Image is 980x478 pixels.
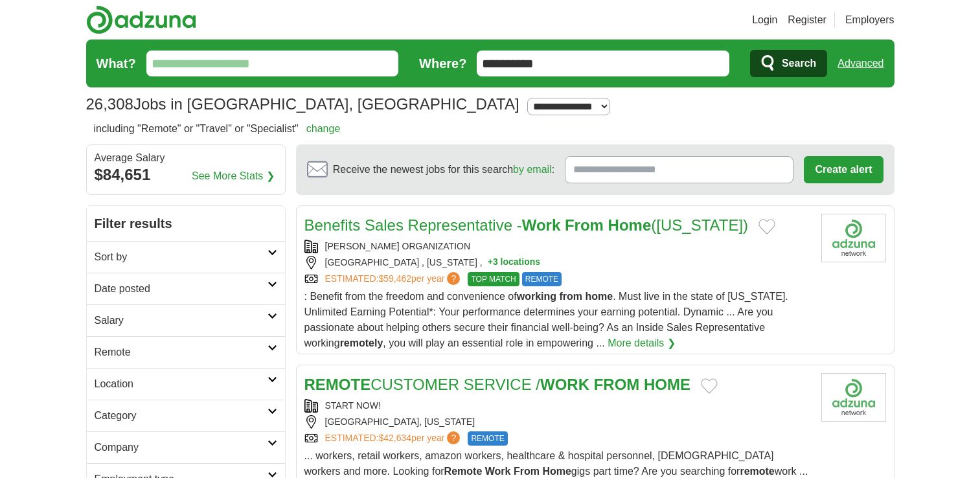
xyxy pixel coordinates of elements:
[378,433,411,443] span: $42,634
[522,216,561,234] strong: Work
[608,336,676,351] a: More details ❯
[95,313,268,328] h2: Salary
[87,206,285,241] h2: Filter results
[540,376,589,393] strong: WORK
[750,50,827,77] button: Search
[97,54,136,73] label: What?
[304,415,811,429] div: [GEOGRAPHIC_DATA], [US_STATE]
[95,376,268,392] h2: Location
[333,162,554,177] span: Receive the newest jobs for this search :
[95,281,268,297] h2: Date posted
[304,376,691,393] a: REMOTECUSTOMER SERVICE /WORK FROM HOME
[87,368,285,400] a: Location
[740,466,774,477] strong: remote
[845,12,895,28] a: Employers
[306,123,341,134] a: change
[542,466,571,477] strong: Home
[304,376,371,393] strong: REMOTE
[192,168,275,184] a: See More Stats ❯
[485,466,511,477] strong: Work
[514,466,540,477] strong: From
[752,12,777,28] a: Login
[340,337,383,348] strong: remotely
[87,304,285,336] a: Salary
[782,51,816,76] span: Search
[86,95,519,113] h1: Jobs in [GEOGRAPHIC_DATA], [GEOGRAPHIC_DATA]
[95,440,268,455] h2: Company
[838,51,883,76] a: Advanced
[444,466,483,477] strong: Remote
[95,345,268,360] h2: Remote
[87,400,285,431] a: Category
[447,272,460,285] span: ?
[325,272,463,286] a: ESTIMATED:$59,462per year?
[86,93,133,116] span: 26,308
[788,12,826,28] a: Register
[325,431,463,446] a: ESTIMATED:$42,634per year?
[821,214,886,262] img: Company logo
[304,399,811,413] div: START NOW!
[304,291,788,348] span: : Benefit from the freedom and convenience of . Must live in the state of [US_STATE]. Unlimited E...
[378,273,411,284] span: $59,462
[419,54,466,73] label: Where?
[513,164,552,175] a: by email
[644,376,690,393] strong: HOME
[86,5,196,34] img: Adzuna logo
[701,378,718,394] button: Add to favorite jobs
[468,272,519,286] span: TOP MATCH
[304,216,749,234] a: Benefits Sales Representative -Work From Home([US_STATE])
[594,376,640,393] strong: FROM
[87,336,285,368] a: Remote
[565,216,604,234] strong: From
[517,291,556,302] strong: working
[522,272,562,286] span: REMOTE
[94,121,341,137] h2: including "Remote" or "Travel" or "Specialist"
[447,431,460,444] span: ?
[95,408,268,424] h2: Category
[586,291,613,302] strong: home
[758,219,775,234] button: Add to favorite jobs
[95,163,277,187] div: $84,651
[821,373,886,422] img: Company logo
[87,431,285,463] a: Company
[468,431,507,446] span: REMOTE
[608,216,652,234] strong: Home
[804,156,883,183] button: Create alert
[87,241,285,273] a: Sort by
[304,256,811,269] div: [GEOGRAPHIC_DATA] , [US_STATE] ,
[87,273,285,304] a: Date posted
[304,240,811,253] div: [PERSON_NAME] ORGANIZATION
[488,256,493,269] span: +
[95,153,277,163] div: Average Salary
[488,256,540,269] button: +3 locations
[560,291,583,302] strong: from
[95,249,268,265] h2: Sort by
